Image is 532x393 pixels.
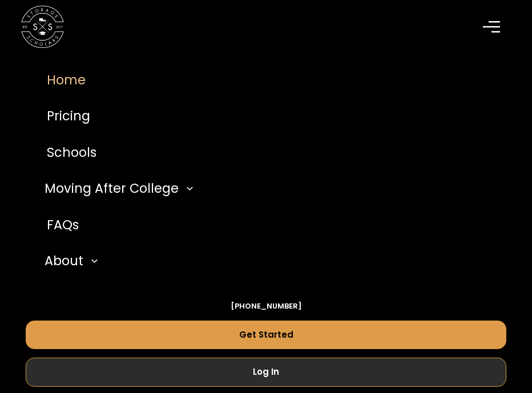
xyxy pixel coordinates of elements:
[231,301,302,312] a: [PHONE_NUMBER]
[26,62,506,98] a: Home
[26,358,506,387] a: Log In
[45,179,179,198] div: Moving After College
[45,252,83,271] div: About
[26,98,506,135] a: Pricing
[26,320,506,349] a: Get Started
[26,206,506,243] a: FAQs
[21,5,64,48] img: Storage Scholars main logo
[41,243,506,279] div: About
[26,134,506,171] a: Schools
[477,10,511,44] div: menu
[21,5,64,48] a: home
[41,171,506,207] div: Moving After College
